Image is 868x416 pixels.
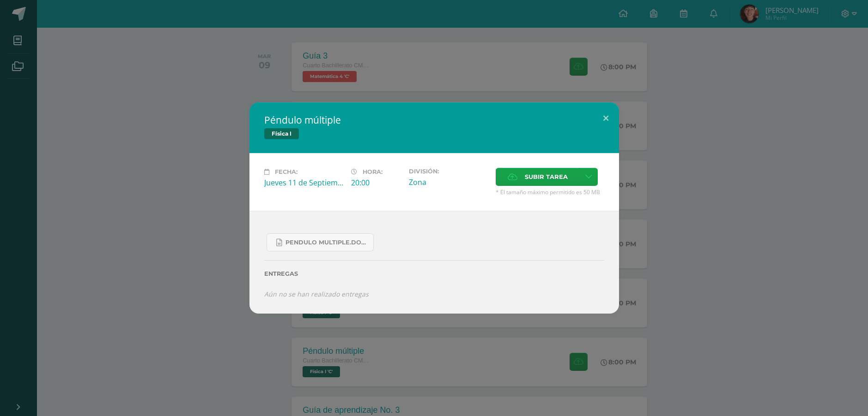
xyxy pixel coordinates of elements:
[525,168,568,185] span: Subir tarea
[267,233,374,251] a: Pendulo multiple.docx
[496,188,604,196] span: * El tamaño máximo permitido es 50 MB
[409,177,488,187] div: Zona
[264,178,344,188] div: Jueves 11 de Septiembre
[275,168,297,175] span: Fecha:
[264,290,369,298] i: Aún no se han realizado entregas
[285,239,369,246] span: Pendulo multiple.docx
[351,178,401,188] div: 20:00
[363,168,382,175] span: Hora:
[593,102,619,134] button: Close (Esc)
[264,270,604,277] label: Entregas
[409,168,488,175] label: División:
[264,128,299,139] span: Física I
[264,113,604,126] h2: Péndulo múltiple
